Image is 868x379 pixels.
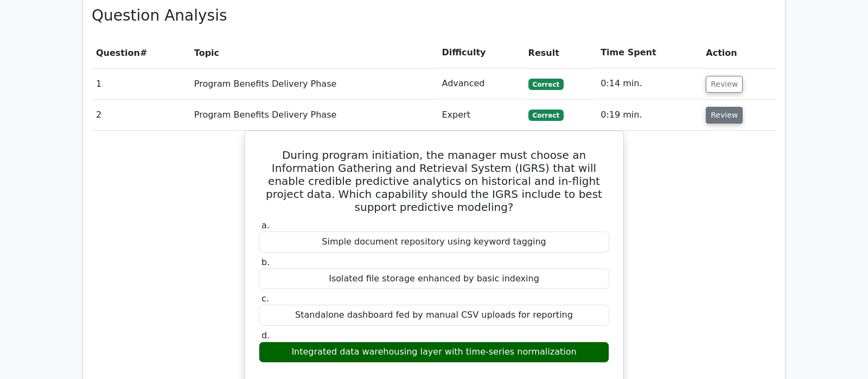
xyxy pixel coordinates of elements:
[259,232,609,253] div: Simple document repository using keyword tagging
[596,37,701,68] th: Time Spent
[596,100,701,131] td: 0:19 min.
[259,268,609,290] div: Isolated file storage enhanced by basic indexing
[437,100,524,131] td: Expert
[437,37,524,68] th: Difficulty
[706,107,743,124] button: Review
[261,220,270,230] span: a.
[190,68,438,99] td: Program Benefits Delivery Phase
[596,68,701,99] td: 0:14 min.
[437,68,524,99] td: Advanced
[706,76,743,93] button: Review
[528,79,564,89] span: Correct
[258,149,610,214] h5: During program initiation, the manager must choose an Information Gathering and Retrieval System ...
[524,37,597,68] th: Result
[92,68,190,99] td: 1
[701,37,776,68] th: Action
[92,100,190,131] td: 2
[190,100,438,131] td: Program Benefits Delivery Phase
[259,342,609,363] div: Integrated data warehousing layer with time-series normalization
[92,37,190,68] th: #
[528,110,564,120] span: Correct
[259,305,609,326] div: Standalone dashboard fed by manual CSV uploads for reporting
[261,257,270,267] span: b.
[261,293,269,304] span: c.
[261,330,270,341] span: d.
[96,48,140,58] span: Question
[190,37,438,68] th: Topic
[92,7,776,25] h3: Question Analysis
